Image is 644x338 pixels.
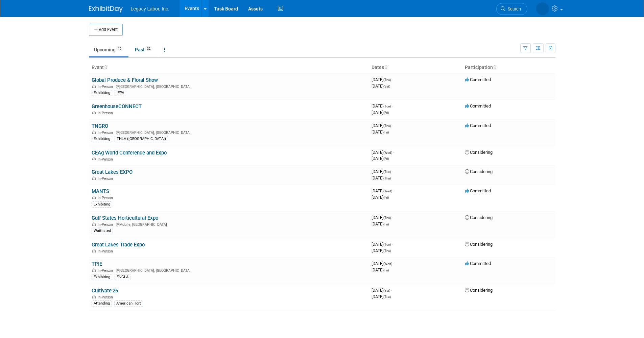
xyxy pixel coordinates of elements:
[372,188,394,193] span: [DATE]
[383,157,389,161] span: (Fri)
[92,169,133,175] a: Great Lakes EXPO
[372,150,394,155] span: [DATE]
[392,103,393,108] span: -
[383,78,391,82] span: (Thu)
[92,136,112,142] div: Exhibiting
[392,123,393,128] span: -
[92,228,113,234] div: Waitlisted
[92,268,96,272] img: In-Person Event
[372,156,389,161] span: [DATE]
[465,242,493,247] span: Considering
[98,268,115,273] span: In-Person
[493,65,496,70] a: Sort by Participation Type
[372,267,389,272] span: [DATE]
[383,130,389,134] span: (Fri)
[92,90,112,96] div: Exhibiting
[462,62,555,73] th: Participation
[465,188,491,193] span: Committed
[383,295,391,299] span: (Tue)
[383,151,392,154] span: (Wed)
[505,6,521,11] span: Search
[104,65,107,70] a: Sort by Event Name
[369,62,462,73] th: Dates
[116,46,123,51] span: 10
[465,150,493,155] span: Considering
[393,150,394,155] span: -
[92,261,102,267] a: TPIE
[92,130,96,134] img: In-Person Event
[383,124,391,128] span: (Thu)
[89,43,128,56] a: Upcoming10
[465,288,493,293] span: Considering
[392,77,393,82] span: -
[92,267,366,273] div: [GEOGRAPHIC_DATA], [GEOGRAPHIC_DATA]
[372,294,391,299] span: [DATE]
[92,222,96,226] img: In-Person Event
[393,261,394,266] span: -
[115,90,126,96] div: IFPA
[383,243,391,246] span: (Tue)
[372,288,392,293] span: [DATE]
[92,77,158,83] a: Global Produce & Floral Show
[92,288,118,294] a: Cultivate'26
[92,188,109,194] a: MANTS
[383,111,389,115] span: (Fri)
[92,176,96,180] img: In-Person Event
[465,103,491,108] span: Committed
[372,110,389,115] span: [DATE]
[98,196,115,200] span: In-Person
[115,136,168,142] div: TNLA ([GEOGRAPHIC_DATA])
[392,242,393,247] span: -
[89,62,369,73] th: Event
[383,104,391,108] span: (Tue)
[89,6,123,13] img: ExhibitDay
[372,195,389,200] span: [DATE]
[98,249,115,254] span: In-Person
[383,268,389,272] span: (Fri)
[372,169,393,174] span: [DATE]
[372,123,393,128] span: [DATE]
[92,157,96,161] img: In-Person Event
[372,248,391,253] span: [DATE]
[372,261,394,266] span: [DATE]
[92,150,167,156] a: CEAg World Conference and Expo
[92,84,96,88] img: In-Person Event
[92,295,96,298] img: In-Person Event
[384,65,387,70] a: Sort by Start Date
[131,6,169,11] span: Legacy Labor, Inc.
[465,261,491,266] span: Committed
[383,176,391,180] span: (Thu)
[393,188,394,193] span: -
[383,289,390,292] span: (Sat)
[372,242,393,247] span: [DATE]
[465,77,491,82] span: Committed
[372,77,393,82] span: [DATE]
[372,103,393,108] span: [DATE]
[98,222,115,227] span: In-Person
[92,83,366,89] div: [GEOGRAPHIC_DATA], [GEOGRAPHIC_DATA]
[372,215,393,220] span: [DATE]
[98,130,115,135] span: In-Person
[92,111,96,114] img: In-Person Event
[92,129,366,135] div: [GEOGRAPHIC_DATA], [GEOGRAPHIC_DATA]
[383,262,392,266] span: (Wed)
[465,123,491,128] span: Committed
[383,196,389,199] span: (Fri)
[98,84,115,89] span: In-Person
[391,288,392,293] span: -
[383,222,389,226] span: (Fri)
[383,216,391,220] span: (Thu)
[92,103,142,110] a: GreenhouseCONNECT
[383,84,390,88] span: (Sat)
[98,295,115,299] span: In-Person
[372,221,389,226] span: [DATE]
[98,176,115,181] span: In-Person
[383,170,391,174] span: (Tue)
[392,215,393,220] span: -
[92,221,366,227] div: Mobile, [GEOGRAPHIC_DATA]
[115,274,130,280] div: FNGLA
[92,274,112,280] div: Exhibiting
[383,249,391,253] span: (Thu)
[92,300,112,307] div: Attending
[92,201,112,208] div: Exhibiting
